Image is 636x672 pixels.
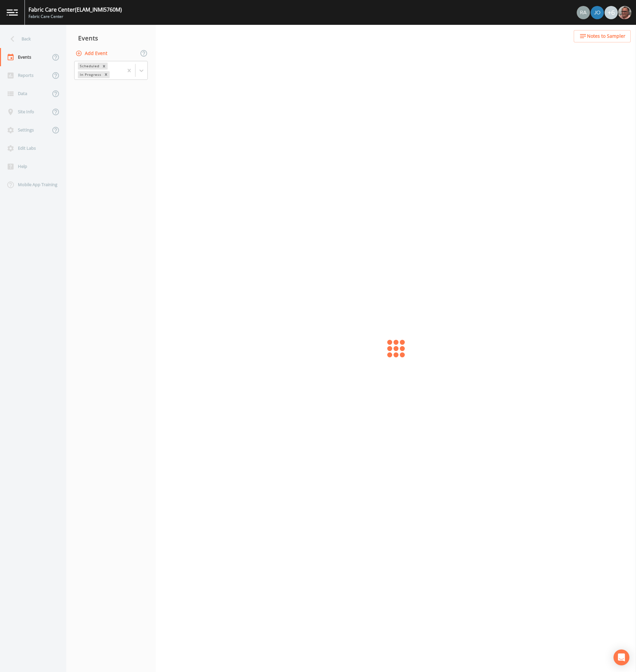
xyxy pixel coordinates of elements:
[66,30,156,46] div: Events
[577,6,590,19] img: 7493944169e4cb9b715a099ebe515ac2
[102,71,110,78] div: Remove In Progress
[100,63,108,70] div: Remove Scheduled
[576,6,590,19] div: Radlie J Storer
[605,6,618,19] div: +6
[587,32,625,40] span: Notes to Sampler
[74,47,110,60] button: Add Event
[591,6,604,19] img: eb8b2c35ded0d5aca28d215f14656a61
[78,63,100,70] div: Scheduled
[618,6,631,19] img: e2d790fa78825a4bb76dcb6ab311d44c
[28,6,122,14] div: Fabric Care Center (ELAM_INMI5760M)
[590,6,604,19] div: Josh Dutton
[574,30,631,42] button: Notes to Sampler
[28,14,122,20] div: Fabric Care Center
[78,71,102,78] div: In Progress
[613,649,629,665] div: Open Intercom Messenger
[7,9,18,16] img: logo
